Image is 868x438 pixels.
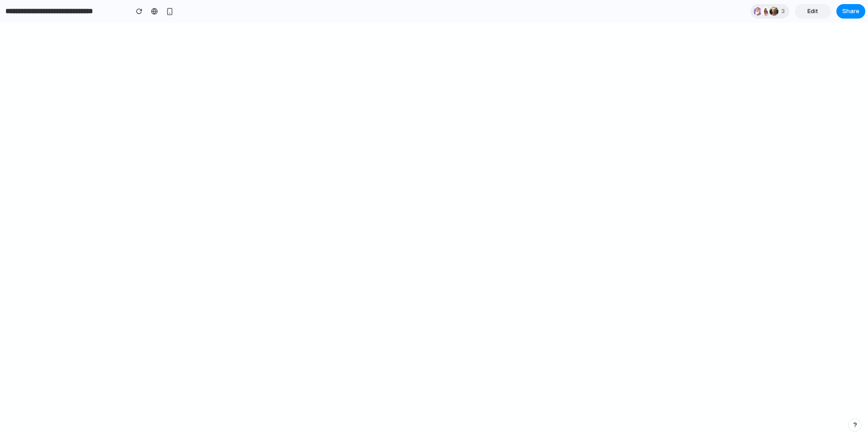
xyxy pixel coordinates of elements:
div: 3 [750,4,789,19]
span: 3 [781,7,788,16]
span: Share [842,7,859,16]
span: Edit [807,7,818,16]
a: Edit [795,4,831,19]
button: Share [836,4,865,19]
